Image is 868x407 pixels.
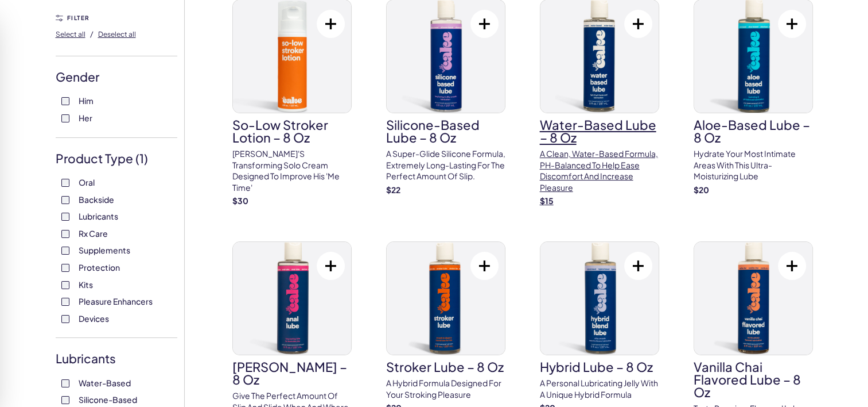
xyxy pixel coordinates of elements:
[694,360,813,398] h3: Vanilla Chai Flavored Lube – 8 oz
[90,29,94,39] span: /
[61,264,69,272] input: Protection
[694,118,813,144] h3: Aloe-Based Lube – 8 oz
[386,118,505,144] h3: Silicone-Based Lube – 8 oz
[61,230,69,238] input: Rx Care
[233,242,351,355] img: Anal Lube – 8 oz
[386,378,505,400] p: A hybrid formula designed for your stroking pleasure
[61,298,69,306] input: Pleasure Enhancers
[79,392,137,407] span: Silicone-Based
[694,148,813,182] p: Hydrate your most intimate areas with this ultra-moisturizing lube
[79,311,109,326] span: Devices
[386,148,505,182] p: A super-glide silicone formula, extremely long-lasting for the perfect amount of slip.
[540,378,659,400] p: A personal lubricating jelly with a unique hybrid formula
[61,213,69,221] input: Lubricants
[79,209,118,224] span: Lubricants
[79,226,108,241] span: Rx Care
[61,315,69,323] input: Devices
[61,196,69,204] input: Backside
[79,375,131,390] span: Water-Based
[98,25,136,43] button: Deselect all
[56,25,85,43] button: Select all
[387,242,505,355] img: Stroker Lube – 8 oz
[79,93,94,108] span: Him
[61,97,69,105] input: Him
[61,281,69,289] input: Kits
[232,195,248,206] strong: $ 30
[232,360,352,386] h3: [PERSON_NAME] – 8 oz
[694,242,812,355] img: Vanilla Chai Flavored Lube – 8 oz
[79,260,120,275] span: Protection
[386,185,400,195] strong: $ 22
[79,243,130,258] span: Supplements
[61,247,69,255] input: Supplements
[540,360,659,373] h3: Hybrid Lube – 8 oz
[694,185,709,195] strong: $ 20
[232,118,352,144] h3: So-Low Stroker Lotion – 8 oz
[79,110,92,125] span: Her
[79,294,153,309] span: Pleasure Enhancers
[79,175,95,190] span: Oral
[61,179,69,187] input: Oral
[79,277,93,292] span: Kits
[61,114,69,122] input: Her
[61,379,69,387] input: Water-Based
[98,30,136,39] span: Deselect all
[540,242,659,355] img: Hybrid Lube – 8 oz
[232,148,352,193] p: [PERSON_NAME]'s transforming solo cream designed to improve his 'me time'
[56,30,85,39] span: Select all
[61,396,69,404] input: Silicone-Based
[386,360,505,373] h3: Stroker Lube – 8 oz
[79,192,114,207] span: Backside
[540,195,554,206] strong: $ 15
[540,148,659,193] p: A clean, water-based formula, pH-balanced to help ease discomfort and increase pleasure
[540,118,659,144] h3: Water-Based Lube – 8 oz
